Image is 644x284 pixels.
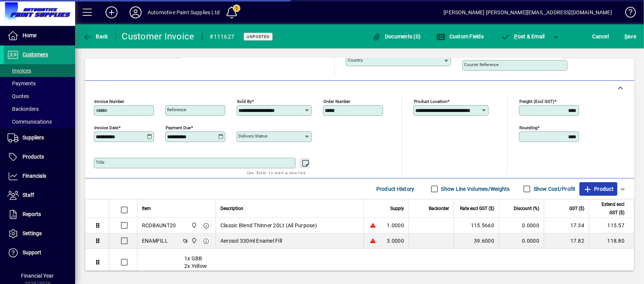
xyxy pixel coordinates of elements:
[220,237,282,245] span: Aerosol 330ml Enamel Fill
[220,222,317,229] span: Classic Blend Thinner 20Lt (All Purpose)
[589,233,634,249] td: 118.80
[376,183,415,195] span: Product History
[237,99,252,104] mat-label: Sold by
[238,133,267,139] mat-label: Delivery status
[387,222,404,229] span: 1.0000
[620,2,635,26] a: Knowledge Base
[443,6,612,18] div: [PERSON_NAME] [PERSON_NAME][EMAIL_ADDRESS][DOMAIN_NAME]
[583,183,614,195] span: Product
[434,30,486,43] button: Custom Fields
[414,99,447,104] mat-label: Product location
[4,64,75,77] a: Invoices
[458,237,494,245] div: 39.6000
[23,134,44,140] span: Suppliers
[189,221,198,230] span: Automotive Paint Supplies Ltd
[247,168,306,177] mat-hint: Use 'Enter' to start a new line
[624,33,627,39] span: S
[4,148,75,166] a: Products
[23,51,48,57] span: Customers
[589,218,634,233] td: 115.57
[373,182,418,196] button: Product History
[514,204,539,213] span: Discount (%)
[167,107,186,112] mat-label: Reference
[96,160,104,165] mat-label: Title
[81,30,110,43] button: Back
[247,34,270,39] span: Unposted
[148,6,220,18] div: Automotive Paint Supplies Ltd
[519,125,537,130] mat-label: Rounding
[436,33,484,39] span: Custom Fields
[23,230,42,236] span: Settings
[23,154,44,160] span: Products
[514,33,518,39] span: P
[591,30,611,43] button: Cancel
[142,237,168,245] div: ENAMFILL
[370,30,423,43] button: Documents (0)
[323,99,350,104] mat-label: Order number
[83,33,108,39] span: Back
[220,204,243,213] span: Description
[142,204,151,213] span: Item
[4,186,75,205] a: Staff
[189,237,198,245] span: Automotive Paint Supplies Ltd
[429,204,449,213] span: Backorder
[23,211,41,217] span: Reports
[593,30,609,42] span: Cancel
[372,33,421,39] span: Documents (0)
[94,125,118,130] mat-label: Invoice date
[440,185,510,193] label: Show Line Volumes/Weights
[464,62,499,67] mat-label: Courier Reference
[4,205,75,224] a: Reports
[23,32,36,38] span: Home
[4,77,75,90] a: Payments
[8,119,52,125] span: Communications
[4,243,75,262] a: Support
[623,30,638,43] button: Save
[4,26,75,45] a: Home
[23,173,46,179] span: Financials
[8,68,31,74] span: Invoices
[137,249,634,276] div: 1x GBB 2x Yellow
[4,103,75,115] a: Backorders
[387,237,404,245] span: 3.0000
[4,167,75,186] a: Financials
[122,30,195,42] div: Customer Invoice
[21,273,54,279] span: Financial Year
[579,182,617,196] button: Product
[4,115,75,128] a: Communications
[4,90,75,103] a: Quotes
[4,224,75,243] a: Settings
[532,185,576,193] label: Show Cost/Profit
[124,6,148,19] button: Profile
[75,30,116,43] app-page-header-button: Back
[594,200,624,217] span: Extend excl GST ($)
[8,93,29,99] span: Quotes
[460,204,494,213] span: Rate excl GST ($)
[624,30,636,42] span: ave
[544,233,589,249] td: 17.82
[498,30,549,43] button: Post & Email
[166,125,191,130] mat-label: Payment due
[501,33,545,39] span: ost & Email
[348,57,363,63] mat-label: Country
[8,80,36,86] span: Payments
[569,204,584,213] span: GST ($)
[458,222,494,229] div: 115.5660
[142,222,176,229] div: RCDBAUNT20
[8,106,39,112] span: Backorders
[94,99,124,104] mat-label: Invoice number
[210,31,235,43] div: #111627
[544,218,589,233] td: 17.34
[23,249,41,255] span: Support
[499,218,544,233] td: 0.0000
[23,192,34,198] span: Staff
[499,233,544,249] td: 0.0000
[4,128,75,147] a: Suppliers
[390,204,404,213] span: Supply
[100,6,124,19] button: Add
[519,99,554,104] mat-label: Freight (excl GST)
